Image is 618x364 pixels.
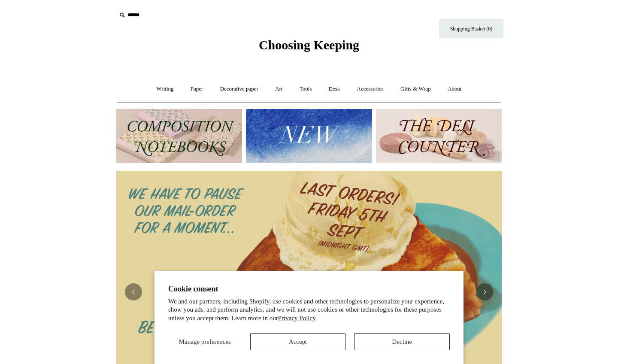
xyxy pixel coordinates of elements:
[267,78,290,100] a: Art
[168,297,450,323] p: We and our partners, including Shopify, use cookies and other technologies to personalize your ex...
[259,45,359,51] a: Choosing Keeping
[440,78,470,100] a: About
[321,78,348,100] a: Desk
[476,283,493,300] button: Next
[149,78,182,100] a: Writing
[125,283,142,300] button: Previous
[250,333,346,350] button: Accept
[349,78,391,100] a: Accessories
[183,78,211,100] a: Paper
[212,78,266,100] a: Decorative paper
[393,78,439,100] a: Gifts & Wrap
[278,315,316,322] a: Privacy Policy
[376,109,502,163] img: The Deli Counter
[116,109,242,163] img: 202302 Composition ledgers.jpg__PID:69722ee6-fa44-49dd-a067-31375e5d54ec
[168,285,450,294] h2: Cookie consent
[168,333,242,350] button: Manage preferences
[259,38,359,52] span: Choosing Keeping
[179,338,231,345] span: Manage preferences
[354,333,450,350] button: Decline
[439,19,503,38] a: Shopping Basket (0)
[246,109,372,163] img: New.jpg__PID:f73bdf93-380a-4a35-bcfe-7823039498e1
[292,78,320,100] a: Tools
